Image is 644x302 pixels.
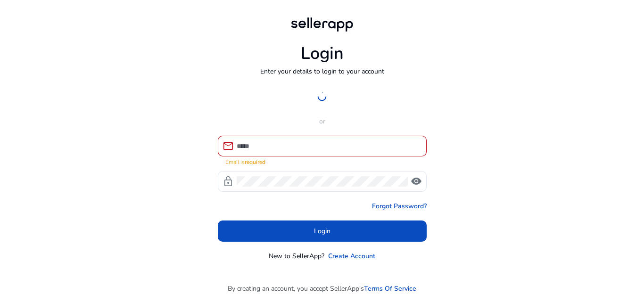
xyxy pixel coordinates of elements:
[218,220,427,242] button: Login
[218,116,427,126] p: or
[245,158,265,166] strong: required
[314,226,330,236] span: Login
[364,284,416,294] a: Terms Of Service
[225,156,419,166] mat-error: Email is
[223,176,234,187] span: lock
[301,43,344,64] h1: Login
[223,140,234,152] span: mail
[328,251,375,261] a: Create Account
[411,176,422,187] span: visibility
[260,66,384,76] p: Enter your details to login to your account
[372,201,427,211] a: Forgot Password?
[269,251,324,261] p: New to SellerApp?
